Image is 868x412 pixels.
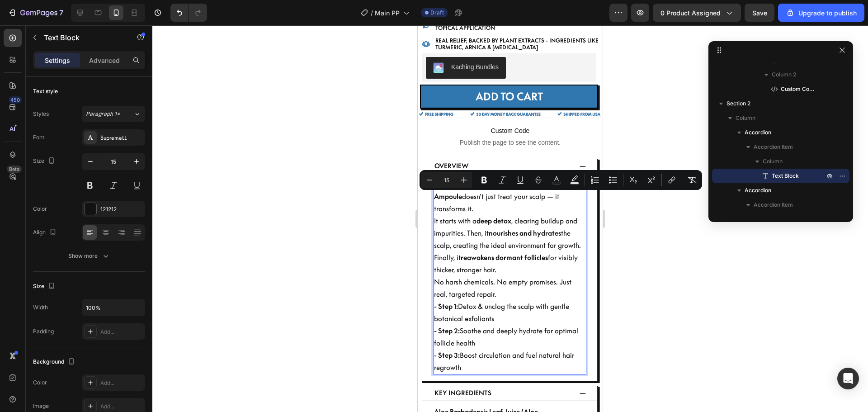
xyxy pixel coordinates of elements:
[86,110,120,118] span: Paragraph 1*
[44,32,121,43] p: Text Block
[430,9,444,17] span: Draft
[745,4,774,22] button: Save
[745,128,771,137] span: Accordion
[33,110,49,118] div: Styles
[7,166,22,173] div: Beta
[752,9,767,17] span: Save
[16,382,120,403] strong: Aloe Barbadensis Leaf Juice (Aloe [PERSON_NAME])
[100,379,143,387] div: Add...
[660,8,721,18] span: 0 product assigned
[754,142,793,152] span: Accordion Item
[754,200,793,209] span: Accordion Item
[100,134,143,142] div: SupremeLL
[418,25,603,412] iframe: Design area
[420,170,702,190] div: Editor contextual toolbar
[9,96,22,104] div: 450
[745,186,771,195] span: Accordion
[781,85,815,94] span: Custom Code
[653,4,741,22] button: 0 product assigned
[33,248,145,264] button: Show more
[837,368,859,389] div: Open Intercom Messenger
[100,403,143,411] div: Add...
[68,251,110,260] div: Show more
[33,155,57,167] div: Size
[33,133,44,142] div: Font
[778,4,864,22] button: Upgrade to publish
[33,205,47,213] div: Color
[726,99,750,108] span: Section 2
[59,7,63,18] p: 7
[33,327,54,336] div: Padding
[4,4,67,22] button: 7
[170,4,207,22] div: Undo/Redo
[45,56,70,65] p: Settings
[82,299,145,316] input: Auto
[33,379,47,387] div: Color
[33,356,77,368] div: Background
[89,56,120,65] p: Advanced
[371,8,373,18] span: /
[100,205,143,213] div: 121212
[375,8,400,18] span: Main PP
[33,303,48,312] div: Width
[772,70,796,79] span: Column 2
[33,227,58,239] div: Align
[763,157,783,166] span: Column
[33,87,58,95] div: Text style
[736,114,755,123] span: Column
[33,402,49,410] div: Image
[772,171,799,180] span: Text Block
[786,8,857,18] div: Upgrade to publish
[82,106,145,122] button: Paragraph 1*
[33,280,57,293] div: Size
[100,328,143,336] div: Add...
